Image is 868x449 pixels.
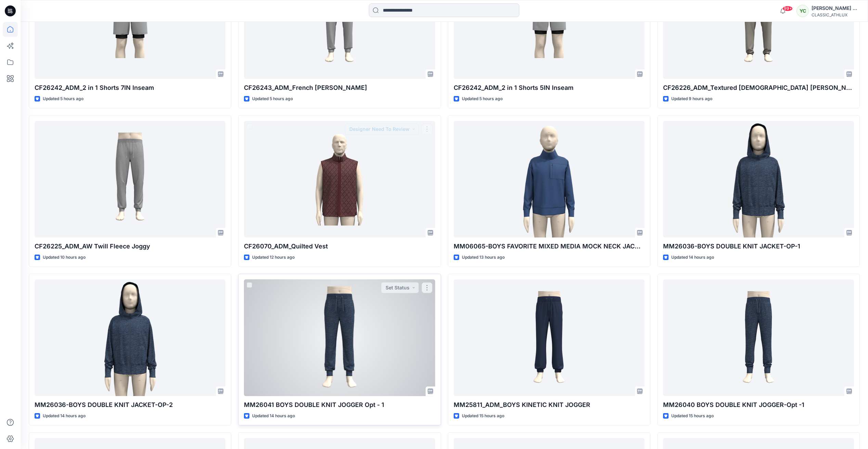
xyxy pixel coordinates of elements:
div: CLASSIC_ATHLUX [812,12,859,17]
p: CF26242_ADM_2 in 1 Shorts 7IN Inseam [35,83,225,93]
p: MM26036-BOYS DOUBLE KNIT JACKET-OP-1 [663,242,854,251]
a: MM25811_ADM_BOYS KINETIC KNIT JOGGER [454,280,645,396]
p: Updated 14 hours ago [252,412,295,420]
p: CF26225_ADM_AW Twill Fleece Joggy [35,242,225,251]
p: Updated 9 hours ago [671,95,712,103]
a: CF26225_ADM_AW Twill Fleece Joggy [35,121,225,237]
p: Updated 5 hours ago [252,95,293,103]
a: CF26070_ADM_Quilted Vest [244,121,435,237]
span: 99+ [782,6,793,11]
p: MM26036-BOYS DOUBLE KNIT JACKET-OP-2 [35,400,225,410]
a: MM26036-BOYS DOUBLE KNIT JACKET-OP-1 [663,121,854,237]
p: MM06065-BOYS FAVORITE MIXED MEDIA MOCK NECK JACKET [454,242,645,251]
p: MM25811_ADM_BOYS KINETIC KNIT JOGGER [454,400,645,410]
a: MM26036-BOYS DOUBLE KNIT JACKET-OP-2 [35,280,225,396]
p: CF26070_ADM_Quilted Vest [244,242,435,251]
p: Updated 12 hours ago [252,254,295,261]
p: Updated 5 hours ago [462,95,503,103]
p: Updated 14 hours ago [671,254,714,261]
a: MM06065-BOYS FAVORITE MIXED MEDIA MOCK NECK JACKET [454,121,645,237]
p: Updated 14 hours ago [43,412,86,420]
div: [PERSON_NAME] Cfai [812,4,859,12]
p: Updated 15 hours ago [671,412,714,420]
a: MM26040 BOYS DOUBLE KNIT JOGGER-Opt -1 [663,280,854,396]
p: Updated 10 hours ago [43,254,86,261]
p: MM26041 BOYS DOUBLE KNIT JOGGER Opt - 1 [244,400,435,410]
p: CF26226_ADM_Textured [DEMOGRAPHIC_DATA] [PERSON_NAME] [663,83,854,93]
p: MM26040 BOYS DOUBLE KNIT JOGGER-Opt -1 [663,400,854,410]
p: Updated 5 hours ago [43,95,83,103]
p: CF26243_ADM_French [PERSON_NAME] [244,83,435,93]
div: YC [796,5,809,17]
p: CF26242_ADM_2 in 1 Shorts 5IN Inseam [454,83,645,93]
p: Updated 13 hours ago [462,254,505,261]
a: MM26041 BOYS DOUBLE KNIT JOGGER Opt - 1 [244,280,435,396]
p: Updated 15 hours ago [462,412,504,420]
